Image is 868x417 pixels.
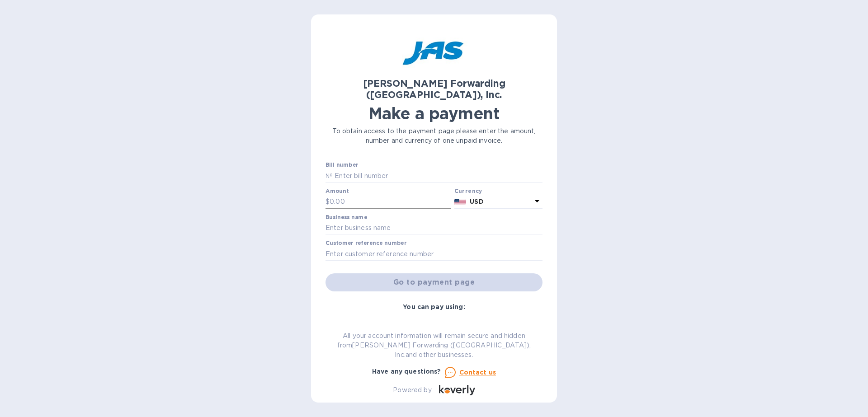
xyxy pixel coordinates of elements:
[325,171,333,181] p: №
[393,385,431,395] p: Powered by
[325,163,358,168] label: Bill number
[325,241,406,246] label: Customer reference number
[454,187,482,194] b: Currency
[459,369,496,376] u: Contact us
[325,331,542,360] p: All your account information will remain secure and hidden from [PERSON_NAME] Forwarding ([GEOGRA...
[363,78,505,100] b: [PERSON_NAME] Forwarding ([GEOGRAPHIC_DATA]), Inc.
[325,247,542,261] input: Enter customer reference number
[372,368,441,375] b: Have any questions?
[325,127,542,145] p: To obtain access to the payment page please enter the amount, number and currency of one unpaid i...
[325,104,542,123] h1: Make a payment
[330,195,451,209] input: 0.00
[403,303,465,310] b: You can pay using:
[454,199,467,205] img: USD
[325,188,349,194] label: Amount
[325,221,542,235] input: Enter business name
[333,169,542,183] input: Enter bill number
[470,198,483,205] b: USD
[325,215,367,220] label: Business name
[325,197,330,206] p: $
